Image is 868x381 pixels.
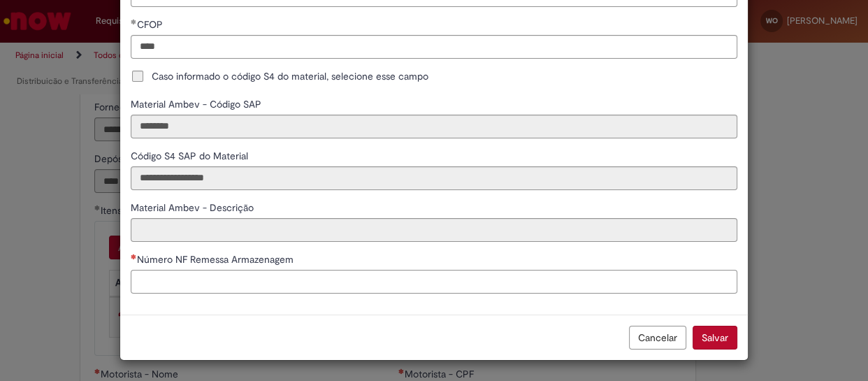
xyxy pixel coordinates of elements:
span: Somente leitura - Material Ambev - Código SAP [131,98,264,110]
label: Somente leitura - Material Ambev - Descrição [131,201,256,215]
input: Material Ambev - Descrição [131,218,737,242]
span: Necessários [131,254,137,259]
span: Número NF Remessa Armazenagem [137,253,296,266]
span: CFOP [137,18,166,31]
span: Somente leitura - Material Ambev - Descrição [131,201,256,214]
label: Somente leitura - Material Ambev - Código SAP [131,97,264,111]
span: Caso informado o código S4 do material, selecione esse campo [152,69,428,83]
span: Somente leitura - Código S4 SAP do Material [131,150,251,162]
button: Salvar [693,326,737,350]
input: CFOP [131,35,737,59]
input: Código S4 SAP do Material [131,166,737,190]
span: Obrigatório Preenchido [131,19,137,24]
input: Material Ambev - Código SAP [131,115,737,138]
input: Número NF Remessa Armazenagem [131,270,737,294]
button: Cancelar [629,326,686,350]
